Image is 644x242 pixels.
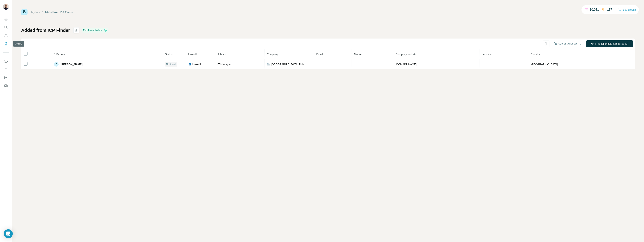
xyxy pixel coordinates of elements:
button: Find all emails & mobiles (1) [586,40,633,47]
span: LinkedIn [188,53,198,56]
div: Open Intercom Messenger [4,229,13,238]
span: Company website [396,53,416,56]
img: Avatar [3,4,9,10]
button: Search [3,24,9,31]
img: Surfe Logo [21,9,28,15]
span: Company [267,53,278,56]
span: [PERSON_NAME] [60,62,82,66]
a: My lists [31,11,40,14]
span: Mobile [354,53,362,56]
span: [DOMAIN_NAME] [396,63,417,66]
img: LinkedIn logo [188,63,191,66]
h1: Added from ICP Finder [21,27,70,33]
span: 1 Profiles [54,53,65,56]
span: [GEOGRAPHIC_DATA] PHN [271,62,305,66]
p: 10,051 [590,7,599,12]
span: IT Manager [218,63,231,66]
img: company-logo [267,63,270,66]
button: Use Surfe API [3,66,9,73]
span: Landline [482,53,492,56]
div: D [54,62,59,67]
span: Find all emails & mobiles (1) [595,42,628,46]
span: Not found [166,63,176,66]
button: Sync all to HubSpot (1) [551,41,584,47]
button: Feedback [3,82,9,89]
p: 137 [607,7,612,12]
span: Job title [218,53,227,56]
span: Status [165,53,173,56]
li: / [42,10,43,14]
button: My lists [3,40,9,47]
button: Quick start [3,16,9,22]
span: LinkedIn [192,62,202,66]
button: Enrich CSV [3,32,9,39]
div: Added from ICP Finder [45,10,73,14]
span: Email [316,53,323,56]
button: Buy credits [618,7,636,12]
span: [GEOGRAPHIC_DATA] [531,63,558,66]
button: Use Surfe on LinkedIn [3,58,9,65]
div: Enrichment is done [82,28,108,33]
span: Country [531,53,540,56]
button: Dashboard [3,74,9,81]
